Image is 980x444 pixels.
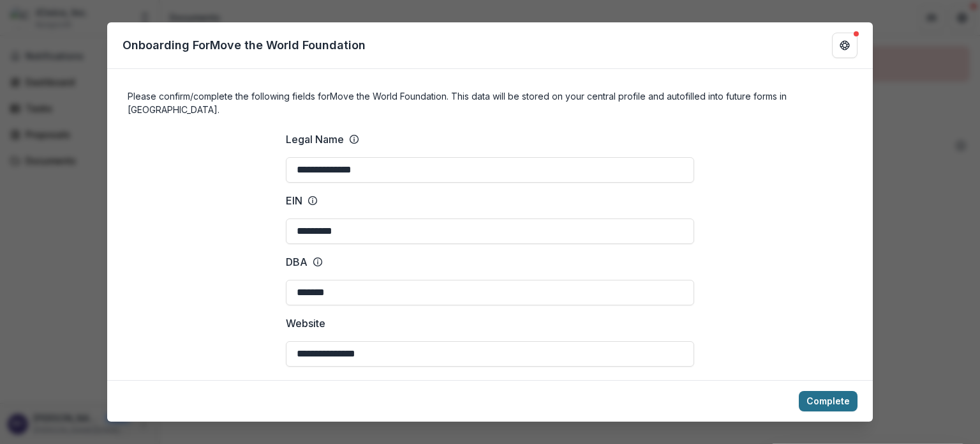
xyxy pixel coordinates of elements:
p: Website [286,316,325,331]
p: Legal Name [286,132,344,147]
p: EIN [286,193,302,208]
button: Get Help [832,33,857,58]
button: Complete [799,391,857,411]
p: DBA [286,254,308,270]
p: Entity Email [286,377,341,392]
p: Onboarding For Move the World Foundation [122,36,366,54]
h4: Please confirm/complete the following fields for Move the World Foundation . This data will be st... [128,89,852,116]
